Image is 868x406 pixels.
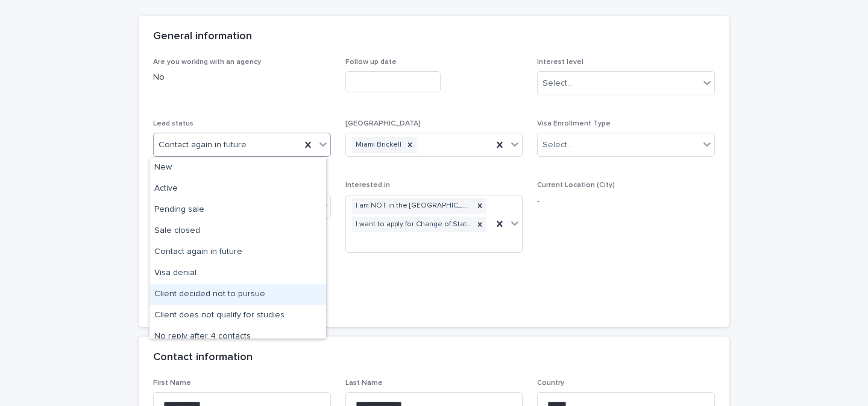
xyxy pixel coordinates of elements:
[153,71,331,84] p: No
[153,379,191,387] span: First Name
[537,120,611,127] span: Visa Enrollment Type
[542,77,573,90] div: Select...
[149,326,326,347] div: No reply after 4 contacts
[153,120,193,127] span: Lead status
[542,139,573,151] div: Select...
[345,182,390,189] span: Interested in
[159,139,247,151] span: Contact again in future
[153,351,253,364] h2: Contact information
[149,305,326,326] div: Client does not qualify for studies
[149,242,326,263] div: Contact again in future
[537,59,583,66] span: Interest level
[537,182,615,189] span: Current Location (City)
[149,263,326,284] div: Visa denial
[345,59,397,66] span: Follow up date
[537,379,564,387] span: Country
[149,284,326,305] div: Client decided not to pursue
[153,59,261,66] span: Are you working with an agency
[149,179,326,200] div: Active
[352,198,474,214] div: I am NOT in the [GEOGRAPHIC_DATA] and I want to apply for an [DEMOGRAPHIC_DATA]
[345,379,383,387] span: Last Name
[149,157,326,179] div: New
[537,195,715,208] p: -
[352,217,474,233] div: I want to apply for Change of Status (COS)
[345,120,421,127] span: [GEOGRAPHIC_DATA]
[153,30,252,43] h2: General information
[352,137,403,153] div: Miami Brickell
[149,200,326,221] div: Pending sale
[149,221,326,242] div: Sale closed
